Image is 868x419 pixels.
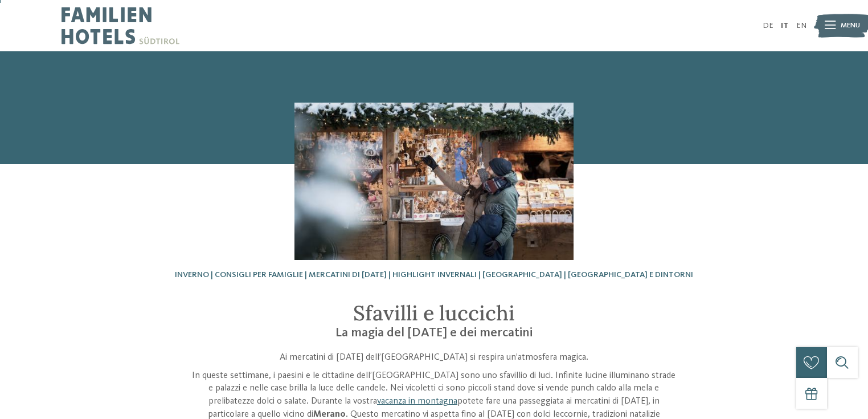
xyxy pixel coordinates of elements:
[313,410,346,419] strong: Merano
[781,22,788,30] a: IT
[335,327,533,339] span: La magia del [DATE] e dei mercatini
[175,271,693,279] span: Inverno | Consigli per famiglie | Mercatini di [DATE] | Highlight invernali | [GEOGRAPHIC_DATA] |...
[796,22,806,30] a: EN
[353,300,515,326] span: Sfavilli e luccichi
[377,397,457,406] a: vacanza in montagna
[841,21,860,31] span: Menu
[763,22,773,30] a: DE
[190,351,678,364] p: Ai mercatini di [DATE] dell’[GEOGRAPHIC_DATA] si respira un’atmosfera magica.
[294,103,574,260] img: Passeggiate ai mercatini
